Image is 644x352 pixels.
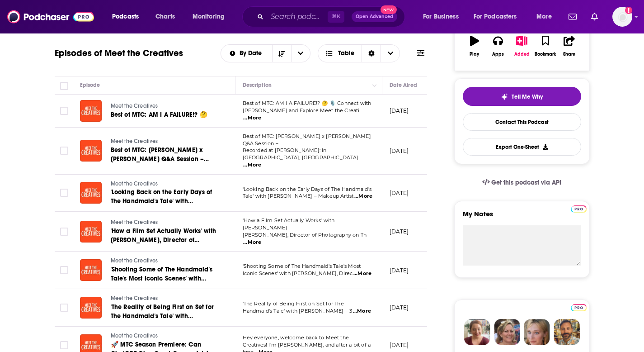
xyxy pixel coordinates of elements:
a: Meet the Creatives [111,295,219,303]
p: [DATE] [390,341,409,349]
a: Meet the Creatives [111,138,219,146]
span: Charts [155,10,175,23]
span: 'How a Film Set Actually Works' with [PERSON_NAME], Director of Photography on The Handmaid's Tale [111,227,216,262]
p: [DATE] [390,107,409,114]
button: Play [463,30,486,62]
button: Column Actions [369,80,380,91]
button: open menu [106,10,150,24]
div: Episode [80,80,100,90]
div: Share [563,52,575,57]
div: Date Aired [390,80,417,90]
span: Iconic Scenes' with [PERSON_NAME], Direc [243,270,353,276]
div: Play [470,52,479,57]
span: Best of MTC: AM I A FAILURE!? 🤔 🎙️ Connect with [243,100,371,106]
button: open menu [468,10,530,24]
button: Sort Direction [272,45,291,62]
a: Meet the Creatives [111,332,219,340]
p: [DATE] [390,304,409,311]
span: Toggle select row [60,266,68,274]
a: Show notifications dropdown [588,9,602,24]
span: 'Shooting Some of The Handmaid's Tale's Most [243,263,361,269]
span: 'Looking Back on the Early Days of The Handmaid's Tale' with [PERSON_NAME] – Makeup Artist | Dept... [111,188,213,232]
span: Meet the Creatives [111,333,158,339]
span: ...More [243,162,261,169]
span: By Date [240,50,265,57]
span: Toggle select row [60,147,68,155]
span: Tell Me Why [512,93,543,100]
div: Description [243,80,272,90]
span: Toggle select row [60,341,68,349]
p: [DATE] [390,228,409,235]
p: [DATE] [390,189,409,197]
img: Podchaser Pro [571,205,587,213]
button: Share [557,30,581,62]
h2: Choose List sort [221,44,310,62]
a: Meet the Creatives [111,257,219,265]
a: Meet the Creatives [111,180,219,188]
button: Apps [486,30,510,62]
span: ⌘ K [328,11,344,23]
span: Table [338,50,354,57]
button: Show profile menu [612,7,632,27]
img: Sydney Profile [464,319,490,345]
span: Meet the Creatives [111,219,158,225]
span: ...More [243,114,261,122]
span: Get this podcast via API [491,179,561,186]
span: Hey everyone, welcome back to Meet the [243,334,349,341]
span: Toggle select row [60,228,68,236]
a: 'The Reality of Being First on Set for The Handmaid's Tale' with [PERSON_NAME] – 3X Emmy | 4X Gui... [111,303,219,321]
a: 'Looking Back on the Early Days of The Handmaid's Tale' with [PERSON_NAME] – Makeup Artist | Dept... [111,188,219,206]
span: 'Looking Back on the Early Days of The Handmaid's [243,186,371,192]
span: Podcasts [112,10,139,23]
a: Pro website [571,303,587,311]
a: Meet the Creatives [111,102,218,110]
svg: Add a profile image [625,7,632,14]
h1: Episodes of Meet the Creatives [55,48,183,59]
a: 'How a Film Set Actually Works' with [PERSON_NAME], Director of Photography on The Handmaid's Tale [111,227,219,245]
a: Best of MTC: [PERSON_NAME] x [PERSON_NAME] Q&A Session – Recorded at [PERSON_NAME]: in [GEOGRAPHI... [111,146,219,164]
span: Best of MTC: [PERSON_NAME] x [PERSON_NAME] Q&A Session – [243,133,371,147]
button: Open AdvancedNew [352,11,397,22]
div: Sort Direction [362,45,381,62]
span: Monitoring [193,10,225,23]
span: New [381,5,397,14]
span: 'Shooting Some of The Handmaid's Tale's Most Iconic Scenes' with [PERSON_NAME], Director of Photo... [111,266,212,309]
a: Contact This Podcast [463,113,581,131]
a: Charts [150,10,180,24]
span: Best of MTC: [PERSON_NAME] x [PERSON_NAME] Q&A Session – Recorded at [PERSON_NAME]: in [GEOGRAPHI... [111,146,209,181]
button: Choose View [318,44,400,62]
span: Meet the Creatives [111,103,158,109]
span: [PERSON_NAME], Director of Photography on Th [243,232,367,238]
span: Meet the Creatives [111,138,158,144]
button: open menu [417,10,470,24]
button: Added [510,30,533,62]
div: Apps [492,52,504,57]
button: open menu [530,10,563,24]
span: For Business [423,10,459,23]
button: Export One-Sheet [463,138,581,156]
a: Get this podcast via API [475,171,569,194]
img: tell me why sparkle [501,93,508,100]
span: ...More [354,193,372,200]
a: Pro website [571,204,587,213]
span: For Podcasters [474,10,517,23]
button: open menu [291,45,310,62]
a: Best of MTC: AM I A FAILURE!? 🤔 [111,110,218,119]
a: 'Shooting Some of The Handmaid's Tale's Most Iconic Scenes' with [PERSON_NAME], Director of Photo... [111,265,219,283]
span: Toggle select row [60,304,68,312]
label: My Notes [463,209,581,225]
input: Search podcasts, credits, & more... [267,10,328,24]
span: Recorded at [PERSON_NAME]: in [GEOGRAPHIC_DATA], [GEOGRAPHIC_DATA] [243,147,359,161]
button: Bookmark [534,30,557,62]
span: Handmaid's Tale' with [PERSON_NAME] – 3 [243,308,353,314]
img: User Profile [612,7,632,27]
p: [DATE] [390,147,409,155]
span: Open Advanced [356,14,393,19]
span: ...More [353,270,371,277]
span: Meet the Creatives [111,181,158,187]
span: More [536,10,552,23]
img: Jon Profile [554,319,580,345]
span: Logged in as redsetterpr [612,7,632,27]
div: Search podcasts, credits, & more... [251,6,414,27]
